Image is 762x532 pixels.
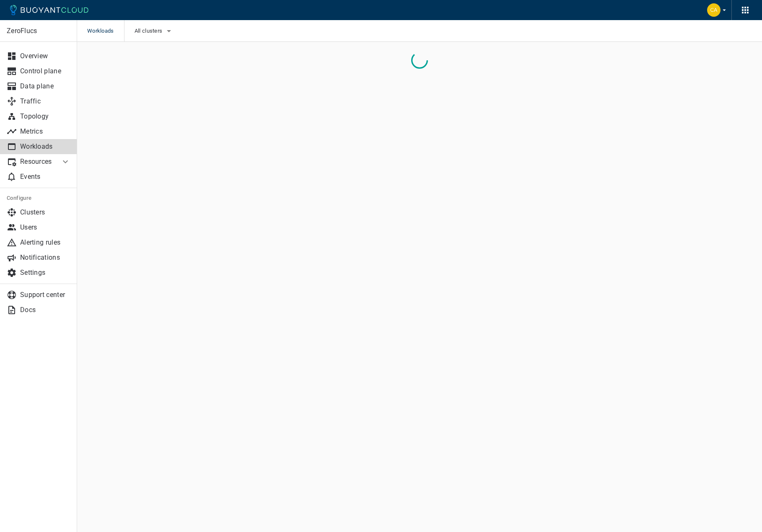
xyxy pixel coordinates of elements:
p: Alerting rules [20,238,70,247]
img: Carly Christensen [707,3,721,17]
p: Settings [20,269,70,277]
span: Workloads [87,20,124,42]
p: Data plane [20,82,70,90]
button: All clusters [135,25,174,37]
p: Traffic [20,97,70,106]
h5: Configure [7,195,70,201]
span: All clusters [135,28,164,34]
p: Docs [20,306,70,314]
p: Resources [20,158,54,166]
p: Support center [20,291,70,299]
p: Users [20,223,70,232]
p: Overview [20,52,70,60]
p: ZeroFlucs [7,27,70,35]
p: Clusters [20,208,70,217]
p: Workloads [20,142,70,151]
p: Topology [20,112,70,121]
p: Events [20,173,70,181]
p: Control plane [20,67,70,75]
p: Metrics [20,127,70,136]
p: Notifications [20,253,70,262]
